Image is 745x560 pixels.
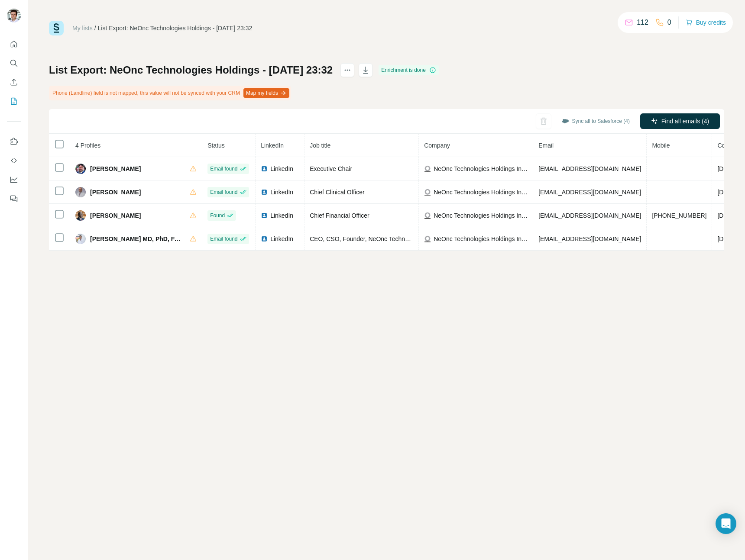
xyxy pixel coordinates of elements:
[7,36,21,52] button: Quick start
[90,164,141,173] span: [PERSON_NAME]
[90,211,141,220] span: [PERSON_NAME]
[7,74,21,90] button: Enrich CSV
[7,191,21,206] button: Feedback
[310,235,436,242] span: CEO, CSO, Founder, NeOnc Technologies Inc.
[7,153,21,168] button: Use Surfe API
[261,212,268,219] img: LinkedIn logo
[538,165,641,172] span: [EMAIL_ADDRESS][DOMAIN_NAME]
[270,235,293,243] span: LinkedIn
[310,165,352,172] span: Executive Chair
[538,142,554,149] span: Email
[94,24,96,32] li: /
[434,211,528,220] span: NeOnc Technologies Holdings Inc NTHI
[637,17,648,28] p: 112
[310,189,365,196] span: Chief Clinical Officer
[261,142,284,149] span: LinkedIn
[556,115,636,128] button: Sync all to Salesforce (4)
[261,235,268,242] img: LinkedIn logo
[434,235,528,243] span: NeOnc Technologies Holdings Inc NTHI
[75,210,86,221] img: Avatar
[538,212,641,219] span: [EMAIL_ADDRESS][DOMAIN_NAME]
[49,86,291,100] div: Phone (Landline) field is not mapped, this value will not be synced with your CRM
[75,234,86,244] img: Avatar
[379,65,439,75] div: Enrichment is done
[90,188,141,196] span: [PERSON_NAME]
[434,188,528,196] span: NeOnc Technologies Holdings Inc NTHI
[270,164,293,173] span: LinkedIn
[661,117,709,126] span: Find all emails (4)
[49,63,333,77] h1: List Export: NeOnc Technologies Holdings - [DATE] 23:32
[7,134,21,149] button: Use Surfe on LinkedIn
[424,212,431,219] img: company-logo
[434,164,528,173] span: NeOnc Technologies Holdings Inc NTHI
[7,93,21,109] button: My lists
[7,172,21,187] button: Dashboard
[424,235,431,242] img: company-logo
[340,63,354,77] button: actions
[270,211,293,220] span: LinkedIn
[75,164,86,174] img: Avatar
[538,189,641,196] span: [EMAIL_ADDRESS][DOMAIN_NAME]
[75,187,86,197] img: Avatar
[538,235,641,242] span: [EMAIL_ADDRESS][DOMAIN_NAME]
[716,513,736,534] div: Open Intercom Messenger
[75,142,100,149] span: 4 Profiles
[210,235,237,243] span: Email found
[49,21,64,35] img: Surfe Logo
[686,16,726,29] button: Buy credits
[210,212,225,219] span: Found
[90,235,181,243] span: [PERSON_NAME] MD, PhD, FAANS
[652,142,670,149] span: Mobile
[667,17,671,28] p: 0
[7,9,21,23] img: Avatar
[424,165,431,172] img: company-logo
[310,142,330,149] span: Job title
[652,212,706,219] span: [PHONE_NUMBER]
[210,188,237,196] span: Email found
[640,113,720,129] button: Find all emails (4)
[424,189,431,196] img: company-logo
[310,212,369,219] span: Chief Financial Officer
[261,165,268,172] img: LinkedIn logo
[270,188,293,196] span: LinkedIn
[261,189,268,196] img: LinkedIn logo
[7,55,21,71] button: Search
[210,165,237,173] span: Email found
[207,142,225,149] span: Status
[243,88,289,98] button: Map my fields
[72,25,93,32] a: My lists
[98,24,253,32] div: List Export: NeOnc Technologies Holdings - [DATE] 23:32
[424,142,450,149] span: Company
